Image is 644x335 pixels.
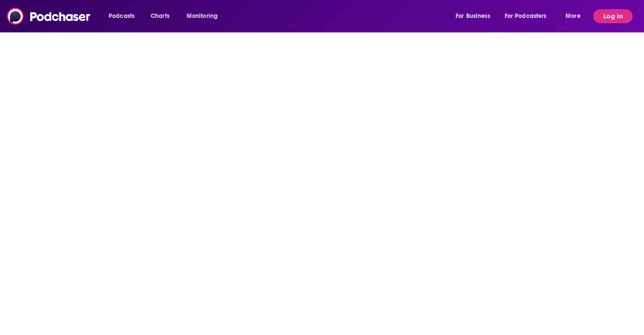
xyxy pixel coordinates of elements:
img: Podchaser - Follow, Share and Rate Podcasts [7,8,91,25]
span: Charts [151,10,170,22]
span: More [566,10,580,22]
span: Podcasts [109,10,134,22]
button: open menu [499,9,559,23]
span: Monitoring [187,10,218,22]
a: Charts [145,9,175,23]
button: open menu [180,9,229,23]
span: For Podcasters [505,10,547,22]
button: open menu [559,9,591,23]
span: For Business [456,10,490,22]
button: open menu [103,9,146,23]
button: open menu [449,9,501,23]
button: Log In [593,9,633,23]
